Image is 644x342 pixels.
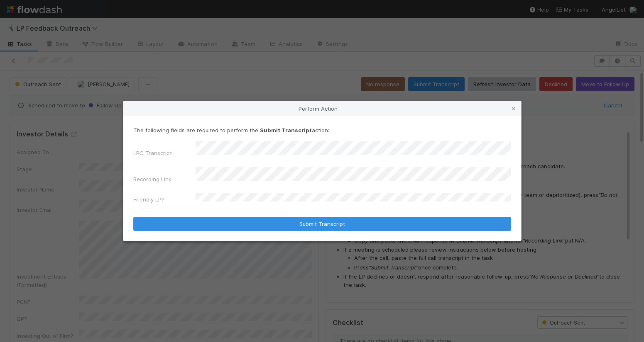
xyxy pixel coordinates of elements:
[133,126,511,134] p: The following fields are required to perform the action:
[133,217,511,231] button: Submit Transcript
[133,175,171,183] label: Recording Link
[133,195,164,204] label: Friendly LP?
[133,149,172,157] label: LPC Transcript
[260,127,312,133] strong: Submit Transcript
[123,101,521,116] div: Perform Action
